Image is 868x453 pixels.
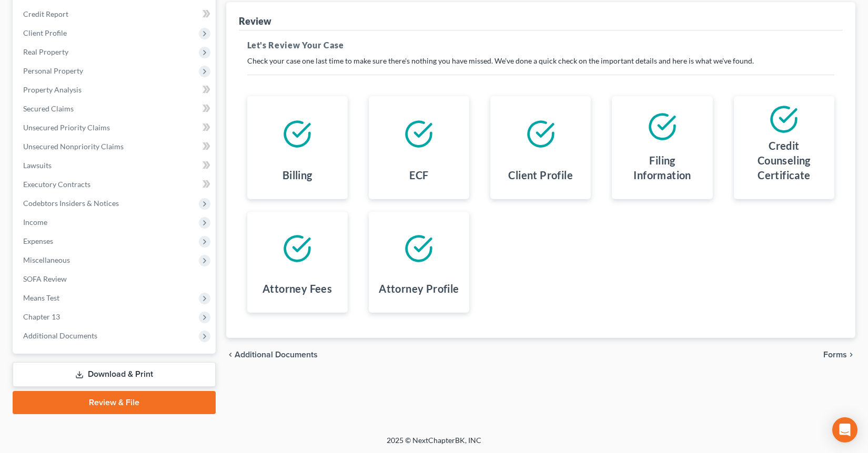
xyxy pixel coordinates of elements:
[226,351,235,359] i: chevron_left
[13,391,216,414] a: Review & File
[508,168,573,182] h4: Client Profile
[23,28,67,37] span: Client Profile
[23,123,110,132] span: Unsecured Priority Claims
[832,417,857,442] div: Open Intercom Messenger
[23,9,68,18] span: Credit Report
[23,236,53,245] span: Expenses
[23,293,59,302] span: Means Test
[282,168,312,182] h4: Billing
[23,274,67,283] span: SOFA Review
[409,168,428,182] h4: ECF
[15,156,216,175] a: Lawsuits
[823,351,855,359] button: Forms chevron_right
[23,142,124,151] span: Unsecured Nonpriority Claims
[226,351,318,359] a: chevron_left Additional Documents
[263,281,332,296] h4: Attorney Fees
[247,56,835,66] p: Check your case one last time to make sure there's nothing you have missed. We've done a quick ch...
[23,104,74,113] span: Secured Claims
[235,351,318,359] span: Additional Documents
[620,153,704,182] h4: Filing Information
[23,47,68,56] span: Real Property
[15,80,216,99] a: Property Analysis
[23,161,52,170] span: Lawsuits
[23,255,70,264] span: Miscellaneous
[13,362,216,387] a: Download & Print
[379,281,459,296] h4: Attorney Profile
[23,180,90,189] span: Executory Contracts
[23,218,47,226] span: Income
[742,138,826,182] h4: Credit Counseling Certificate
[823,351,847,359] span: Forms
[847,351,855,359] i: chevron_right
[247,39,835,52] h5: Let's Review Your Case
[23,199,119,208] span: Codebtors Insiders & Notices
[15,118,216,137] a: Unsecured Priority Claims
[15,175,216,194] a: Executory Contracts
[15,99,216,118] a: Secured Claims
[23,85,82,94] span: Property Analysis
[15,5,216,24] a: Credit Report
[239,15,271,27] div: Review
[15,137,216,156] a: Unsecured Nonpriority Claims
[23,66,83,75] span: Personal Property
[23,312,60,321] span: Chapter 13
[23,331,97,340] span: Additional Documents
[15,270,216,289] a: SOFA Review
